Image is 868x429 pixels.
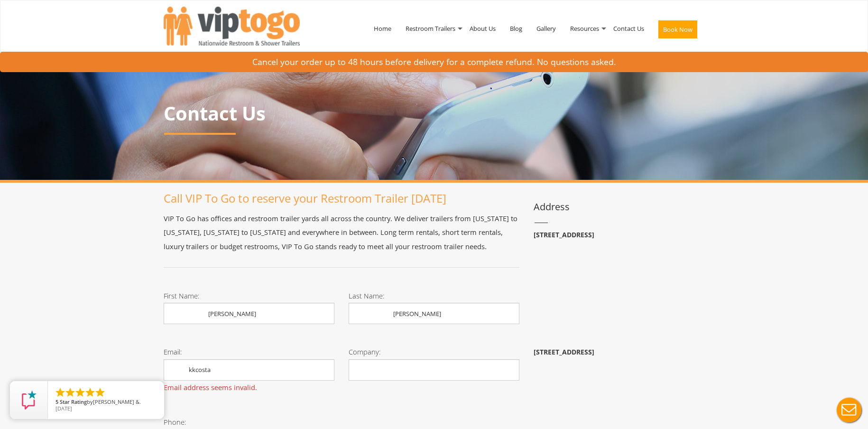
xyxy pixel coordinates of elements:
[534,347,594,356] b: [STREET_ADDRESS]
[462,4,503,53] a: About Us
[65,387,76,398] li: 
[94,387,106,398] li: 
[606,4,651,53] a: Contact Us
[164,7,300,46] img: VIPTOGO
[55,399,157,406] span: by
[529,4,563,53] a: Gallery
[367,4,398,53] a: Home
[19,391,38,410] img: Review Rating
[534,202,704,212] h3: Address
[503,4,529,53] a: Blog
[55,398,58,405] span: 5
[164,192,519,205] h1: Call VIP To Go to reserve your Restroom Trailer [DATE]
[563,4,606,53] a: Resources
[55,387,66,398] li: 
[60,398,87,405] span: Star Rating
[84,387,96,398] li: 
[74,387,86,398] li: 
[164,103,704,124] p: Contact Us
[658,20,697,38] button: Book Now
[164,381,334,394] span: Email address seems invalid.
[164,212,519,253] p: VIP To Go has offices and restroom trailer yards all across the country. We deliver trailers from...
[830,391,868,429] button: Live Chat
[55,405,72,412] span: [DATE]
[93,398,141,405] span: [PERSON_NAME] &.
[651,4,704,59] a: Book Now
[534,230,594,239] b: [STREET_ADDRESS]
[398,4,462,53] a: Restroom Trailers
